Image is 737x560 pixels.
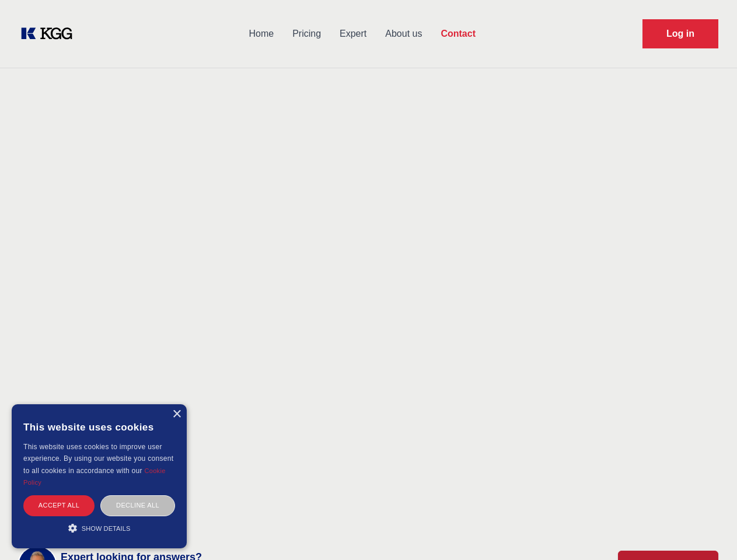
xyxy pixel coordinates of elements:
[330,19,376,49] a: Expert
[283,19,330,49] a: Pricing
[23,522,175,534] div: Show details
[19,24,82,43] a: KOL Knowledge Platform: Talk to Key External Experts (KEE)
[23,443,173,475] span: This website uses cookies to improve user experience. By using our website you consent to all coo...
[172,410,181,419] div: Close
[23,413,175,441] div: This website uses cookies
[642,19,718,48] a: Request Demo
[679,504,737,560] iframe: Chat Widget
[82,525,131,532] span: Show details
[100,495,175,516] div: Decline all
[376,19,431,49] a: About us
[239,19,283,49] a: Home
[23,467,166,486] a: Cookie Policy
[431,19,485,49] a: Contact
[23,495,95,516] div: Accept all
